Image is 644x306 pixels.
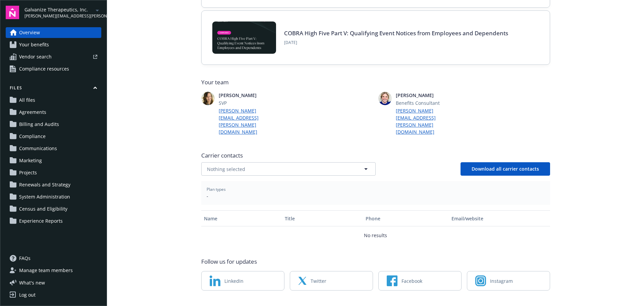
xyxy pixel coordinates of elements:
[6,131,101,142] a: Compliance
[6,51,101,62] a: Vendor search
[6,179,101,190] a: Renewals and Strategy
[6,143,101,154] a: Communications
[6,265,101,276] a: Manage team members
[19,191,70,202] span: System Administration
[6,279,56,286] button: What's new
[396,92,462,99] span: [PERSON_NAME]
[6,27,101,38] a: Overview
[6,95,101,105] a: All files
[6,167,101,178] a: Projects
[19,204,67,214] span: Census and Eligibility
[19,27,40,38] span: Overview
[6,253,101,264] a: FAQs
[204,215,279,222] div: Name
[19,216,63,226] span: Experience Reports
[6,107,101,118] a: Agreements
[19,279,45,286] span: What ' s new
[201,151,550,160] span: Carrier contacts
[6,191,101,202] a: System Administration
[219,92,284,99] span: [PERSON_NAME]
[224,277,244,285] span: LinkedIn
[396,99,462,106] span: Benefits Consultant
[451,215,547,222] div: Email/website
[6,204,101,214] a: Census and Eligibility
[93,6,101,14] a: arrowDropDown
[282,210,363,226] button: Title
[461,162,550,176] button: Download all carrier contacts
[201,271,284,291] a: LinkedIn
[6,85,101,93] button: Files
[24,6,101,19] button: Galvanize Therapeutics, Inc.[PERSON_NAME][EMAIL_ADDRESS][PERSON_NAME][DOMAIN_NAME]arrowDropDown
[284,40,508,46] span: [DATE]
[19,290,36,300] div: Log out
[378,92,392,105] img: photo
[19,253,31,264] span: FAQs
[290,271,373,291] a: Twitter
[378,271,462,291] a: Facebook
[212,21,276,54] img: BLOG-Card Image - Compliance - COBRA High Five Pt 5 - 09-11-25.jpg
[207,166,245,173] span: Nothing selected
[201,210,282,226] button: Name
[19,265,73,276] span: Manage team members
[201,92,215,105] img: photo
[219,107,284,135] a: [PERSON_NAME][EMAIL_ADDRESS][PERSON_NAME][DOMAIN_NAME]
[6,119,101,130] a: Billing and Audits
[19,63,69,74] span: Compliance resources
[19,143,57,154] span: Communications
[366,215,446,222] div: Phone
[449,210,550,226] button: Email/website
[207,186,545,192] span: Plan types
[6,63,101,74] a: Compliance resources
[6,216,101,226] a: Experience Reports
[207,192,545,200] span: -
[19,39,49,50] span: Your benefits
[6,6,19,19] img: navigator-logo.svg
[490,277,513,285] span: Instagram
[401,277,422,285] span: Facebook
[364,232,387,239] p: No results
[201,258,257,266] span: Follow us for updates
[467,271,550,291] a: Instagram
[19,51,52,62] span: Vendor search
[219,99,284,106] span: SVP
[19,107,46,118] span: Agreements
[363,210,449,226] button: Phone
[396,107,462,135] a: [PERSON_NAME][EMAIL_ADDRESS][PERSON_NAME][DOMAIN_NAME]
[24,13,93,19] span: [PERSON_NAME][EMAIL_ADDRESS][PERSON_NAME][DOMAIN_NAME]
[201,78,550,86] span: Your team
[19,179,70,190] span: Renewals and Strategy
[6,155,101,166] a: Marketing
[19,119,59,130] span: Billing and Audits
[24,6,93,13] span: Galvanize Therapeutics, Inc.
[201,162,376,176] button: Nothing selected
[19,167,37,178] span: Projects
[19,131,46,142] span: Compliance
[6,39,101,50] a: Your benefits
[19,95,35,105] span: All files
[19,155,42,166] span: Marketing
[285,215,360,222] div: Title
[311,277,326,285] span: Twitter
[284,29,508,37] a: COBRA High Five Part V: Qualifying Event Notices from Employees and Dependents
[472,166,539,172] span: Download all carrier contacts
